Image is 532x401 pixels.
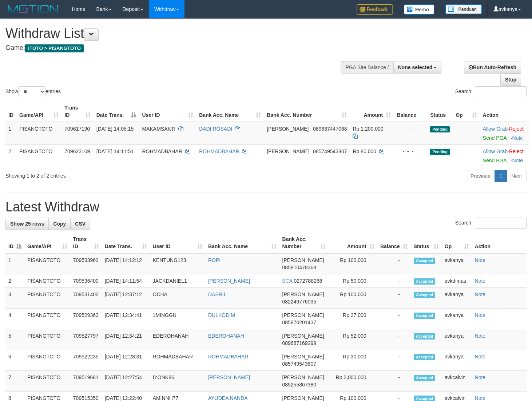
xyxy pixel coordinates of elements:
th: Op: activate to sort column ascending [453,101,480,122]
div: Showing 1 to 2 of 2 entries [5,169,216,179]
td: 709533962 [70,253,102,274]
span: [PERSON_NAME] [267,148,309,154]
span: Copy 082249776035 to clipboard [282,299,316,305]
a: Note [512,135,523,141]
th: Bank Acc. Name: activate to sort column ascending [196,101,264,122]
span: Copy 085749543807 to clipboard [313,148,347,154]
td: [DATE] 12:37:12 [102,288,150,309]
a: Reject [509,126,524,132]
select: Showentries [18,86,45,97]
a: [PERSON_NAME] [208,278,250,284]
th: Balance: activate to sort column ascending [377,233,411,253]
span: Show 25 rows [10,221,44,227]
a: Run Auto-Refresh [464,61,521,74]
th: Trans ID: activate to sort column ascending [70,233,102,253]
td: 709531402 [70,288,102,309]
span: [PERSON_NAME] [282,257,324,263]
span: ROHMADBAHAR [142,148,182,154]
td: [DATE] 12:28:31 [102,350,150,371]
td: - [377,371,411,392]
a: Note [475,278,486,284]
img: MOTION_logo.png [5,4,61,15]
td: PISANGTOTO [24,253,70,274]
span: Copy 085810478368 to clipboard [282,265,316,270]
a: Send PGA [483,158,507,163]
td: 709522235 [70,350,102,371]
th: Trans ID: activate to sort column ascending [61,101,93,122]
span: [PERSON_NAME] [282,354,324,360]
th: User ID: activate to sort column ascending [139,101,196,122]
a: AYUDEA NANDA [208,395,248,401]
th: ID [5,101,16,122]
td: - [377,329,411,350]
td: IYONK86 [150,371,205,392]
td: [DATE] 12:27:54 [102,371,150,392]
td: KENTUNG123 [150,253,205,274]
a: Reject [509,148,524,154]
a: ROHMADBAHAR [208,354,248,360]
td: PISANGTOTO [24,288,70,309]
a: ROHMADBAHAR [199,148,239,154]
th: Action [472,233,527,253]
img: Button%20Memo.svg [404,4,434,15]
td: avkanya [442,288,472,309]
a: Note [475,291,486,297]
div: - - - [397,125,424,132]
span: Rp 1.200.000 [353,126,383,132]
td: - [377,350,411,371]
td: PISANGTOTO [24,350,70,371]
td: ROHMADBAHAR [150,350,205,371]
td: Rp 50,000 [329,274,377,288]
td: avkanya [442,253,472,274]
td: · [480,144,529,167]
span: CSV [75,221,86,227]
span: Copy 089687169299 to clipboard [282,340,316,346]
td: - [377,274,411,288]
span: [PERSON_NAME] [282,312,324,318]
span: [PERSON_NAME] [282,291,324,297]
td: avkanya [442,309,472,329]
div: - - - [397,148,424,155]
th: Bank Acc. Number: activate to sort column ascending [279,233,329,253]
td: Rp 27,000 [329,309,377,329]
th: Date Trans.: activate to sort column descending [94,101,139,122]
span: 709617190 [64,126,90,132]
a: Note [475,374,486,380]
span: [PERSON_NAME] [282,374,324,380]
a: Note [512,158,523,163]
span: Copy 0272788268 to clipboard [294,278,322,284]
span: Copy 085749543807 to clipboard [282,361,316,367]
td: [DATE] 14:11:54 [102,274,150,288]
span: [DATE] 14:05:15 [96,126,134,132]
a: Next [507,170,527,182]
span: [PERSON_NAME] [267,126,309,132]
td: avkdimas [442,274,472,288]
td: PISANGTOTO [16,122,61,145]
th: Bank Acc. Name: activate to sort column ascending [205,233,279,253]
td: avkanya [442,350,472,371]
td: - [377,288,411,309]
td: 1MINGGU [150,309,205,329]
th: User ID: activate to sort column ascending [150,233,205,253]
td: 1 [5,253,24,274]
div: PGA Site Balance / [341,61,393,74]
span: [DATE] 14:11:51 [96,148,134,154]
a: Stop [500,74,521,86]
td: Rp 2,000,000 [329,371,377,392]
td: JACKDANIEL1 [150,274,205,288]
td: [DATE] 12:34:41 [102,309,150,329]
h1: Withdraw List [5,26,348,41]
th: Game/API: activate to sort column ascending [24,233,70,253]
th: Date Trans.: activate to sort column ascending [102,233,150,253]
td: 4 [5,309,24,329]
span: Accepted [414,333,436,340]
td: 5 [5,329,24,350]
span: Accepted [414,258,436,264]
span: Copy 089637447068 to clipboard [313,126,347,132]
a: DULKODIM [208,312,235,318]
a: Send PGA [483,135,507,141]
button: None selected [393,61,442,74]
span: Accepted [414,375,436,381]
a: Note [475,257,486,263]
a: Note [475,333,486,339]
